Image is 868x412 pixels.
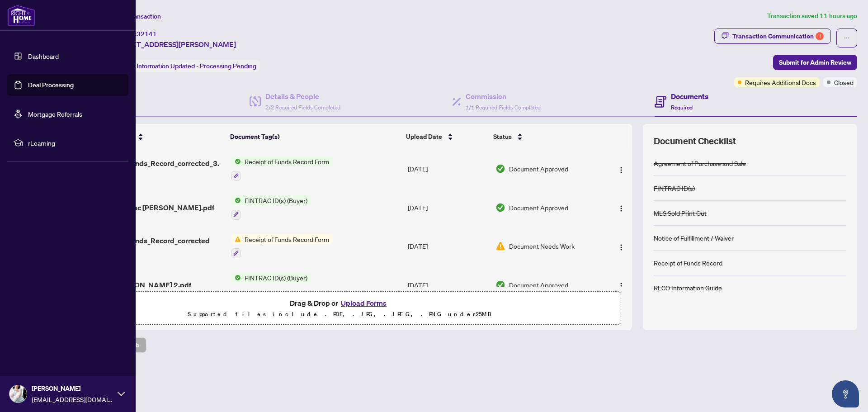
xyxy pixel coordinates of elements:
[113,12,161,20] span: View Transaction
[844,35,850,41] span: ellipsis
[654,158,746,168] div: Agreement of Purchase and Sale
[654,283,722,293] div: RECO Information Guide
[495,203,505,213] img: Document Status
[89,158,223,180] span: Receipt_of_Funds_Record_corrected_3.pdf
[404,149,492,188] td: [DATE]
[618,205,625,212] img: Logo
[654,233,734,243] div: Notice of Fulfillment / Waiver
[231,156,241,166] img: Status Icon
[64,309,615,320] p: Supported files include .PDF, .JPG, .JPEG, .PNG under 25 MB
[404,265,492,304] td: [DATE]
[671,104,693,111] span: Required
[402,124,490,149] th: Upload Date
[231,195,311,220] button: Status IconFINTRAC ID(s) (Buyer)
[495,164,505,174] img: Document Status
[58,292,621,325] span: Drag & Drop orUpload FormsSupported files include .PDF, .JPG, .JPEG, .PNG under25MB
[495,241,505,251] img: Document Status
[241,156,333,166] span: Receipt of Funds Record Form
[231,195,241,205] img: Status Icon
[654,135,736,147] span: Document Checklist
[265,91,340,102] h4: Details & People
[32,394,113,404] span: [EMAIL_ADDRESS][DOMAIN_NAME]
[241,273,311,283] span: FINTRAC ID(s) (Buyer)
[137,30,157,38] span: 32141
[773,55,857,70] button: Submit for Admin Review
[509,164,568,174] span: Document Approved
[732,29,824,43] div: Transaction Communication
[654,208,707,218] div: MLS Sold Print Out
[509,280,568,290] span: Document Approved
[226,124,403,149] th: Document Tag(s)
[671,91,708,102] h4: Documents
[614,278,628,292] button: Logo
[745,77,816,87] span: Requires Additional Docs
[614,200,628,215] button: Logo
[231,156,333,181] button: Status IconReceipt of Funds Record Form
[28,110,82,118] a: Mortgage Referrals
[112,60,260,72] div: Status:
[89,202,214,213] span: FINTRACfintrac [PERSON_NAME].pdf
[241,234,333,244] span: Receipt of Funds Record Form
[89,279,191,290] span: Fintrac [PERSON_NAME] 2.pdf
[137,62,256,70] span: Information Updated - Processing Pending
[338,297,389,309] button: Upload Forms
[265,104,340,111] span: 2/2 Required Fields Completed
[241,195,311,205] span: FINTRAC ID(s) (Buyer)
[7,5,35,26] img: logo
[816,32,824,40] div: 1
[832,380,859,407] button: Open asap
[618,166,625,174] img: Logo
[404,227,492,266] td: [DATE]
[654,258,722,268] div: Receipt of Funds Record
[231,234,333,259] button: Status IconReceipt of Funds Record Form
[490,124,599,149] th: Status
[89,235,223,257] span: Receipt_of_Funds_Record_corrected 2.pdf
[614,239,628,253] button: Logo
[231,273,311,297] button: Status IconFINTRAC ID(s) (Buyer)
[32,384,113,393] span: [PERSON_NAME]
[834,77,854,87] span: Closed
[85,124,226,149] th: (24) File Name
[112,39,236,50] span: [STREET_ADDRESS][PERSON_NAME]
[495,280,505,290] img: Document Status
[466,91,541,102] h4: Commission
[767,11,857,21] article: Transaction saved 11 hours ago
[404,188,492,227] td: [DATE]
[28,52,59,60] a: Dashboard
[9,385,27,403] img: Profile Icon
[290,297,389,309] span: Drag & Drop or
[618,244,625,251] img: Logo
[406,132,442,142] span: Upload Date
[509,203,568,213] span: Document Approved
[779,55,851,70] span: Submit for Admin Review
[231,273,241,283] img: Status Icon
[654,183,695,193] div: FINTRAC ID(s)
[28,81,74,89] a: Deal Processing
[509,241,575,251] span: Document Needs Work
[618,282,625,289] img: Logo
[714,28,831,44] button: Transaction Communication1
[231,234,241,244] img: Status Icon
[493,132,512,142] span: Status
[28,138,122,148] span: rLearning
[466,104,541,111] span: 1/1 Required Fields Completed
[614,161,628,176] button: Logo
